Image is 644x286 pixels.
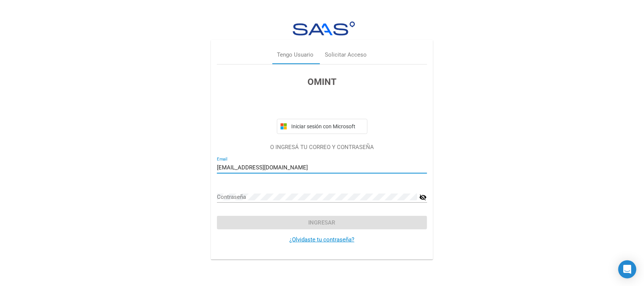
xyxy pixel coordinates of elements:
[277,51,314,60] div: Tengo Usuario
[217,143,427,152] p: O INGRESÁ TU CORREO Y CONTRASEÑA
[420,193,427,202] mat-icon: visibility_off
[290,236,355,243] a: ¿Olvidaste tu contraseña?
[325,51,367,60] div: Solicitar Acceso
[618,260,636,278] div: Open Intercom Messenger
[217,75,427,89] h3: OMINT
[273,97,371,114] iframe: Botón Iniciar sesión con Google
[290,123,364,129] span: Iniciar sesión con Microsoft
[217,216,427,229] button: Ingresar
[277,119,367,134] button: Iniciar sesión con Microsoft
[309,219,336,226] span: Ingresar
